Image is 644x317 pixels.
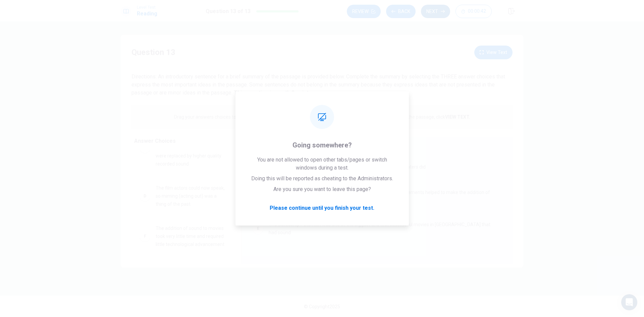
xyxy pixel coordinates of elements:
[137,10,157,18] h1: Reading
[468,9,486,14] span: 00:00:42
[269,163,426,171] span: American theaters converted to sound quicker than European theaters did
[347,5,381,18] button: Review
[247,215,502,242] div: EThe Battleship Potemkin was one of the biggest and first successful movies in [GEOGRAPHIC_DATA] ...
[137,5,157,10] span: Level Test
[474,46,513,59] button: View Text
[131,47,175,58] h4: Question 13
[269,188,496,204] span: Period innovations like telecommunications and electronic advancements helped to make the additio...
[269,220,496,237] span: The Battleship Potemkin was one of the biggest and first successful movies in [GEOGRAPHIC_DATA] t...
[455,5,492,18] button: 00:00:42
[134,179,231,213] div: DThe film actors could now speak, so miming (acting out) was a thing of the past
[304,304,340,309] span: © Copyright 2025
[156,184,225,208] span: The film actors could now speak, so miming (acting out) was a thing of the past
[247,156,502,178] div: AAmerican theaters converted to sound quicker than European theaters did
[386,5,416,18] button: Back
[131,73,505,96] span: Directions: An introductory sentence for a brief summary of the passage is provided below. Comple...
[621,294,637,310] div: Open Intercom Messenger
[134,219,231,254] div: FThe addition of sound to movies took very little time and required little technological advancement
[253,191,263,202] div: B
[140,191,150,201] div: D
[253,162,263,172] div: A
[156,224,225,248] span: The addition of sound to movies took very little time and required little technological advancement
[247,183,502,210] div: BPeriod innovations like telecommunications and electronic advancements helped to make the additi...
[134,138,176,144] span: Answer Choices
[140,231,150,242] div: F
[421,5,450,18] button: Next
[445,114,470,120] strong: VIEW TEXT.
[174,114,470,120] p: Drag your answers choices to the spaces where they belong. To remove an answer choice, click on i...
[247,144,382,149] span: The addition of sound to motion pictures was paramount in the 1920s.
[253,223,263,234] div: E
[206,7,251,15] h1: Question 13 of 13
[232,89,313,96] strong: This question is worth 2 points.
